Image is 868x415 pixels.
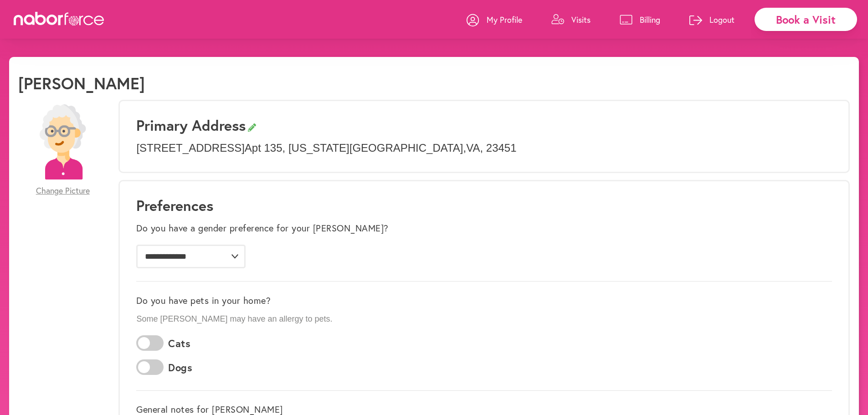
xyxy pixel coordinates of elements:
a: Visits [551,6,591,33]
p: My Profile [487,14,522,25]
p: Visits [571,14,591,25]
h1: Preferences [136,197,832,214]
a: My Profile [467,6,522,33]
img: efc20bcf08b0dac87679abea64c1faab.png [25,104,100,179]
span: Change Picture [36,186,90,196]
div: Book a Visit [755,8,857,31]
a: Logout [689,6,734,33]
label: Cats [168,338,190,349]
p: Some [PERSON_NAME] may have an allergy to pets. [136,314,832,324]
label: Do you have a gender preference for your [PERSON_NAME]? [136,223,389,234]
h1: [PERSON_NAME] [18,73,145,93]
p: Logout [709,14,734,25]
a: Billing [620,6,660,33]
p: [STREET_ADDRESS] Apt 135 , [US_STATE][GEOGRAPHIC_DATA] , VA , 23451 [136,142,832,155]
label: General notes for [PERSON_NAME] [136,404,283,415]
label: Do you have pets in your home? [136,295,271,306]
p: Billing [640,14,660,25]
label: Dogs [168,362,192,374]
h3: Primary Address [136,117,832,134]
